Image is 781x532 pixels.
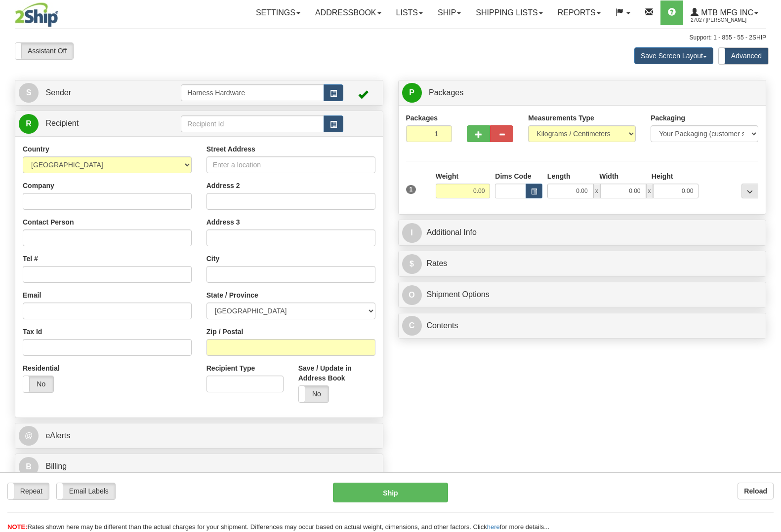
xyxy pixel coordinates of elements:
input: Enter a location [206,156,375,173]
label: Company [23,181,54,190]
span: NOTE: [7,523,27,531]
label: Tel # [23,254,38,264]
button: Reload [738,483,774,499]
span: 2702 / [PERSON_NAME] [691,15,765,25]
label: No [23,376,53,392]
span: x [646,184,653,198]
span: P [402,83,422,103]
label: Packaging [651,113,685,123]
a: P Packages [402,83,763,103]
a: S Sender [19,83,181,103]
label: Address 3 [206,217,240,227]
a: here [487,523,500,531]
img: logo2702.jpg [15,2,58,27]
span: Recipient [45,119,79,127]
label: Contact Person [23,217,74,227]
a: Reports [550,0,608,25]
a: Settings [248,0,308,25]
label: Address 2 [206,181,240,190]
a: @ eAlerts [19,426,379,446]
label: Length [547,171,571,181]
span: Billing [45,462,67,470]
div: Support: 1 - 855 - 55 - 2SHIP [15,34,766,42]
a: $Rates [402,254,763,274]
iframe: chat widget [758,216,780,316]
label: Advanced [719,48,768,64]
span: S [19,83,39,103]
label: Width [599,171,618,181]
span: eAlerts [45,431,70,440]
label: Weight [436,171,458,181]
label: Tax Id [23,327,42,337]
label: Email [23,290,41,300]
label: Packages [406,113,438,123]
span: x [593,184,600,198]
span: C [402,316,422,336]
label: Dims Code [495,171,531,181]
label: Street Address [206,144,255,154]
span: Sender [45,88,71,97]
label: Save / Update in Address Book [298,363,375,383]
a: Lists [389,0,430,25]
a: R Recipient [19,114,163,134]
a: MTB MFG INC 2702 / [PERSON_NAME] [683,0,766,25]
a: B Billing [19,456,379,477]
input: Recipient Id [181,115,324,132]
span: I [402,223,422,243]
label: Recipient Type [206,363,255,373]
label: State / Province [206,290,258,300]
label: Measurements Type [528,113,594,123]
label: Country [23,144,49,154]
span: 1 [406,185,416,194]
label: City [206,254,219,264]
span: O [402,285,422,305]
a: Addressbook [308,0,389,25]
b: Reload [744,487,767,495]
a: Shipping lists [468,0,550,25]
input: Sender Id [181,84,324,101]
span: R [19,114,39,134]
div: ... [741,184,758,198]
label: Repeat [8,483,49,499]
span: B [19,457,39,477]
span: @ [19,426,39,446]
span: MTB MFG INC [699,8,753,17]
span: Packages [429,88,463,97]
button: Ship [333,483,448,502]
label: Residential [23,363,60,373]
button: Save Screen Layout [634,47,713,64]
label: Email Labels [57,483,115,499]
label: Height [652,171,673,181]
label: No [299,386,329,402]
label: Assistant Off [15,43,73,59]
a: CContents [402,316,763,336]
label: Zip / Postal [206,327,244,337]
a: Ship [430,0,468,25]
span: $ [402,254,422,274]
a: OShipment Options [402,285,763,305]
a: IAdditional Info [402,223,763,243]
